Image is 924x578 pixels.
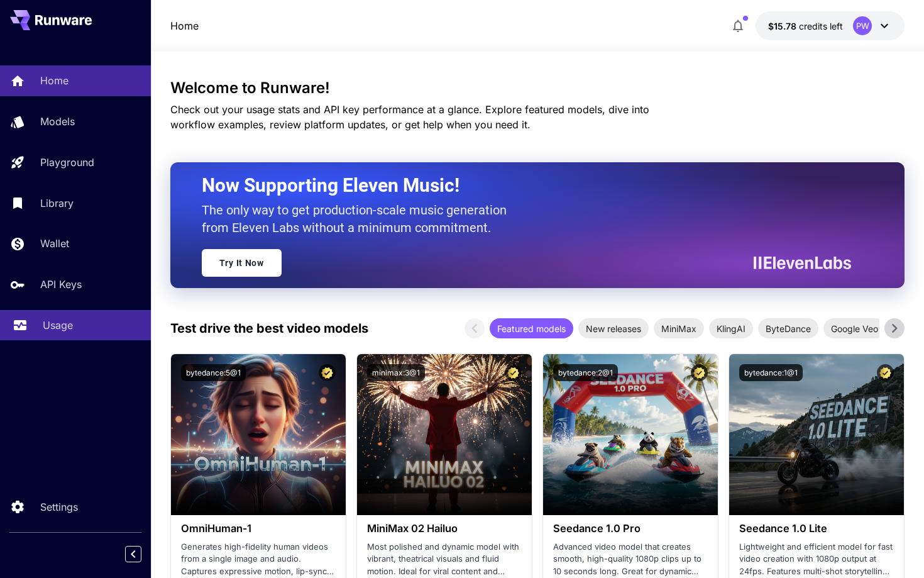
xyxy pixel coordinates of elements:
span: Featured models [490,322,573,335]
div: New releases [578,318,649,338]
p: Library [40,196,74,211]
button: Certified Model – Vetted for best performance and includes a commercial license. [691,364,708,381]
span: ByteDance [758,322,818,335]
div: Collapse sidebar [135,543,151,565]
p: Advanced video model that creates smooth, high-quality 1080p clips up to 10 seconds long. Great f... [553,541,708,578]
p: Most polished and dynamic model with vibrant, theatrical visuals and fluid motion. Ideal for vira... [367,541,522,578]
div: MiniMax [654,318,704,338]
button: Certified Model – Vetted for best performance and includes a commercial license. [877,364,894,381]
span: KlingAI [709,322,753,335]
span: $15.78 [768,21,799,31]
p: Settings [40,499,78,514]
h3: Welcome to Runware! [170,79,905,97]
p: Models [40,114,75,129]
button: bytedance:1@1 [739,364,803,381]
span: credits left [799,21,843,31]
a: Try It Now [202,249,282,277]
h3: Seedance 1.0 Lite [739,523,894,535]
div: $15.78393 [768,19,843,33]
p: The only way to get production-scale music generation from Eleven Labs without a minimum commitment. [202,201,516,236]
h2: Now Supporting Eleven Music! [202,174,842,197]
button: Certified Model – Vetted for best performance and includes a commercial license. [319,364,336,381]
h3: OmniHuman‑1 [181,523,336,535]
div: ByteDance [758,318,818,338]
span: Check out your usage stats and API key performance at a glance. Explore featured models, dive int... [170,103,649,131]
button: $15.78393PW [756,11,905,40]
p: Generates high-fidelity human videos from a single image and audio. Captures expressive motion, l... [181,541,336,578]
button: Collapse sidebar [125,546,141,562]
p: API Keys [40,277,82,292]
p: Home [40,73,69,88]
img: alt [543,354,718,515]
button: bytedance:2@1 [553,364,618,381]
div: KlingAI [709,318,753,338]
button: bytedance:5@1 [181,364,246,381]
h3: MiniMax 02 Hailuo [367,523,522,535]
button: Certified Model – Vetted for best performance and includes a commercial license. [505,364,522,381]
p: Playground [40,155,94,170]
p: Usage [43,318,73,333]
div: Featured models [490,318,573,338]
p: Test drive the best video models [170,319,368,338]
nav: breadcrumb [170,18,199,33]
img: alt [357,354,532,515]
span: MiniMax [654,322,704,335]
img: alt [729,354,904,515]
p: Wallet [40,236,69,251]
span: Google Veo [823,322,886,335]
a: Home [170,18,199,33]
div: PW [853,16,872,35]
div: Google Veo [823,318,886,338]
h3: Seedance 1.0 Pro [553,523,708,535]
span: New releases [578,322,649,335]
p: Lightweight and efficient model for fast video creation with 1080p output at 24fps. Features mult... [739,541,894,578]
button: minimax:3@1 [367,364,425,381]
img: alt [171,354,346,515]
